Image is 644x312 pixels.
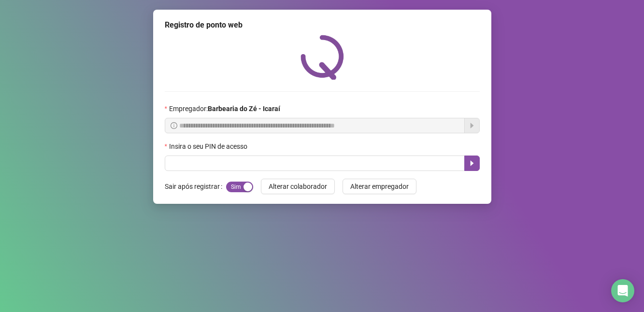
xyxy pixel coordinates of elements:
button: Alterar empregador [343,179,416,194]
div: Open Intercom Messenger [611,279,634,302]
label: Insira o seu PIN de acesso [165,141,254,152]
img: QRPoint [301,35,344,80]
span: Alterar empregador [350,181,409,192]
div: Registro de ponto web [165,19,480,31]
strong: Barbearia do Zé - Icaraí [208,105,280,113]
button: Alterar colaborador [261,179,335,194]
span: info-circle [171,122,177,129]
span: Alterar colaborador [269,181,327,192]
label: Sair após registrar [165,179,226,194]
span: caret-right [468,159,476,167]
span: Empregador : [169,103,280,114]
